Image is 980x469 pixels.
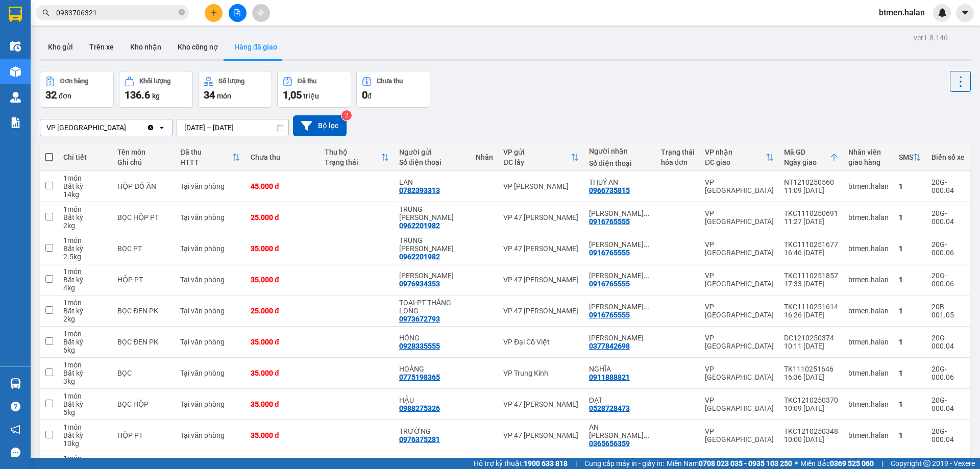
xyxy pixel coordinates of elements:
[320,144,394,171] th: Toggle SortBy
[784,217,838,226] div: 11:27 [DATE]
[871,6,933,19] span: btmen.halan
[179,9,185,15] span: close-circle
[10,66,21,77] img: warehouse-icon
[399,221,440,230] div: 0962201982
[589,373,630,381] div: 0911888821
[63,392,107,400] div: 1 món
[899,338,921,346] div: 1
[198,71,272,108] button: Số lượng34món
[45,89,57,101] span: 32
[40,35,81,59] button: Kho gửi
[589,404,630,412] div: 0528728473
[10,92,21,103] img: warehouse-icon
[705,148,766,156] div: VP nhận
[11,425,20,434] span: notification
[705,334,774,350] div: VP [GEOGRAPHIC_DATA]
[180,338,240,346] div: Tại văn phòng
[503,276,579,284] div: VP 47 [PERSON_NAME]
[125,89,150,101] span: 136.6
[399,427,466,435] div: TRƯỜNG
[589,365,651,373] div: NGHĨA
[848,369,889,377] div: btmen.halan
[914,32,948,43] div: ver 1.8.146
[644,303,650,311] span: ...
[784,427,838,435] div: TKC1210250348
[784,271,838,280] div: TKC1110251857
[63,253,107,261] div: 2.5 kg
[399,334,466,342] div: HỒNG
[117,276,170,284] div: HỘP PT
[589,217,630,226] div: 0916765555
[784,178,838,186] div: NT1210250560
[169,35,226,59] button: Kho công nợ
[40,71,114,108] button: Đơn hàng32đơn
[399,280,440,288] div: 0976934353
[644,271,650,280] span: ...
[848,213,889,221] div: btmen.halan
[179,8,185,18] span: close-circle
[63,213,107,221] div: Bất kỳ
[56,7,177,18] input: Tìm tên, số ĐT hoặc mã đơn
[784,435,838,443] div: 10:00 [DATE]
[399,396,466,404] div: HẬU
[956,4,974,22] button: caret-down
[705,303,774,319] div: VP [GEOGRAPHIC_DATA]
[932,396,965,412] div: 20G-000.04
[63,307,107,315] div: Bất kỳ
[63,205,107,213] div: 1 món
[122,35,169,59] button: Kho nhận
[474,458,568,469] span: Hỗ trợ kỹ thuật:
[399,365,466,373] div: HOÀNG
[117,148,170,156] div: Tên món
[63,299,107,307] div: 1 món
[784,186,838,194] div: 11:09 [DATE]
[830,459,874,467] strong: 0369 525 060
[644,209,650,217] span: ...
[117,369,170,377] div: BỌC
[784,404,838,412] div: 10:09 [DATE]
[932,153,965,161] div: Biển số xe
[63,330,107,338] div: 1 món
[848,244,889,253] div: btmen.halan
[589,439,630,448] div: 0365656359
[589,159,651,167] div: Số điện thoại
[251,213,314,221] div: 25.000 đ
[932,334,965,350] div: 20G-000.04
[589,342,630,350] div: 0377842698
[848,338,889,346] div: btmen.halan
[139,78,170,85] div: Khối lượng
[251,307,314,315] div: 25.000 đ
[784,280,838,288] div: 17:33 [DATE]
[10,41,21,52] img: warehouse-icon
[158,124,166,132] svg: open
[63,454,107,462] div: 1 món
[894,144,926,171] th: Toggle SortBy
[127,122,128,133] input: Selected VP Vĩnh Yên.
[899,182,921,190] div: 1
[899,153,913,161] div: SMS
[180,369,240,377] div: Tại văn phòng
[399,236,466,253] div: TRUNG MINH ANH
[932,303,965,319] div: 20B-001.05
[848,182,889,190] div: btmen.halan
[277,71,351,108] button: Đã thu1,05 triệu
[218,78,244,85] div: Số lượng
[63,244,107,253] div: Bất kỳ
[63,377,107,385] div: 3 kg
[63,423,107,431] div: 1 món
[63,221,107,230] div: 2 kg
[226,35,285,59] button: Hàng đã giao
[205,4,223,22] button: plus
[399,148,466,156] div: Người gửi
[117,213,170,221] div: BỌC HỘP PT
[503,338,579,346] div: VP Đại Cồ Việt
[180,182,240,190] div: Tại văn phòng
[503,369,579,377] div: VP Trung Kính
[180,244,240,253] div: Tại văn phòng
[399,253,440,261] div: 0962201982
[63,346,107,354] div: 6 kg
[399,315,440,323] div: 0973672793
[63,338,107,346] div: Bất kỳ
[899,276,921,284] div: 1
[251,153,314,161] div: Chưa thu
